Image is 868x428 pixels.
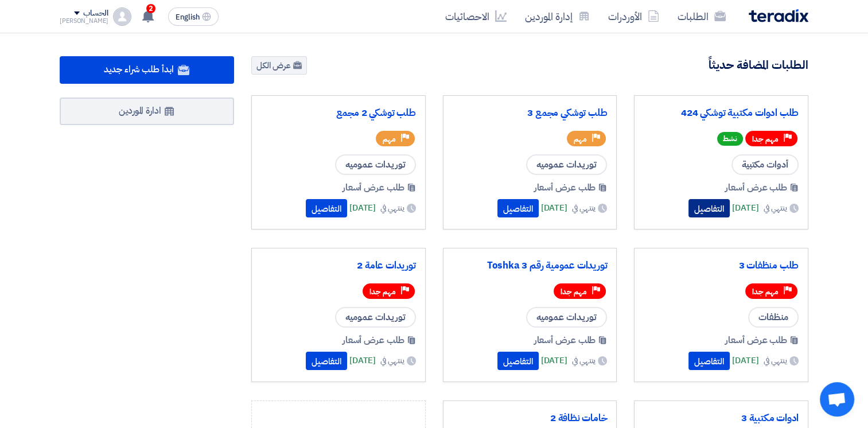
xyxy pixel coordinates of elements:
span: [DATE] [349,201,376,215]
button: التفاصيل [688,352,730,370]
a: Open chat [820,382,854,417]
img: profile_test.png [113,7,131,26]
a: ادوات مكتبية 3 [644,413,799,424]
span: طلب عرض أسعار [342,181,404,194]
a: توريدات عامة 2 [261,260,416,271]
span: ينتهي في [380,355,404,367]
span: توريدات عموميه [526,154,607,175]
span: مهم [574,134,587,145]
span: [DATE] [732,354,758,367]
button: English [168,7,219,26]
img: Teradix logo [749,9,808,22]
span: طلب عرض أسعار [342,333,404,347]
span: 2 [146,4,155,13]
a: طلب منظفات 3 [644,260,799,271]
span: ابدأ طلب شراء جديد [104,63,173,76]
a: طلب ادوات مكتبية توشكي 424 [644,107,799,119]
a: توريدات عمومية رقم 3 Toshka [453,260,608,271]
span: طلب عرض أسعار [534,333,596,347]
span: نشط [717,132,743,146]
span: مهم جدا [752,134,779,145]
a: عرض الكل [251,56,307,75]
a: طلب توشكي 2 مجمع [261,107,416,119]
span: [DATE] [541,201,567,215]
span: طلب عرض أسعار [534,181,596,194]
span: English [176,13,200,21]
a: خامات نظافة 2 [453,413,608,424]
span: طلب عرض أسعار [725,181,787,194]
span: [DATE] [349,354,376,367]
span: [DATE] [732,201,758,215]
a: الطلبات [668,3,735,30]
span: مهم جدا [560,286,587,297]
span: منظفات [748,307,799,328]
button: التفاصيل [688,199,730,217]
a: طلب توشكي مجمع 3 [453,107,608,119]
a: ادارة الموردين [60,98,234,125]
button: التفاصيل [306,199,347,217]
span: [DATE] [541,354,567,367]
h4: الطلبات المضافة حديثاً [709,57,808,72]
span: ينتهي في [764,202,787,214]
span: ينتهي في [572,202,595,214]
span: ينتهي في [764,355,787,367]
button: التفاصيل [306,352,347,370]
a: إدارة الموردين [516,3,599,30]
span: ينتهي في [572,355,595,367]
button: التفاصيل [497,199,539,217]
span: توريدات عموميه [335,307,416,328]
span: مهم جدا [752,286,779,297]
span: أدوات مكتبية [731,154,799,175]
span: مهم [383,134,396,145]
button: التفاصيل [497,352,539,370]
span: توريدات عموميه [526,307,607,328]
span: مهم جدا [369,286,396,297]
div: [PERSON_NAME] [60,18,108,24]
span: توريدات عموميه [335,154,416,175]
a: الاحصائيات [436,3,516,30]
div: الحساب [83,9,108,18]
span: طلب عرض أسعار [725,333,787,347]
span: ينتهي في [380,202,404,214]
a: الأوردرات [599,3,668,30]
